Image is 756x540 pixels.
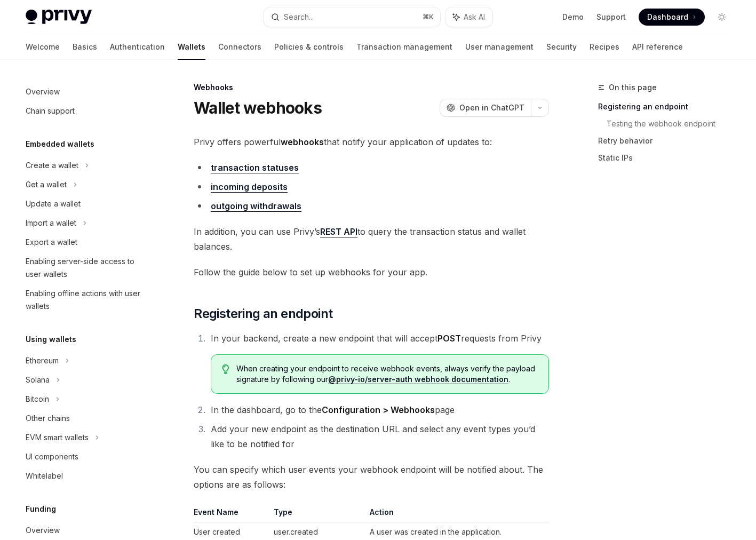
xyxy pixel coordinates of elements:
[17,233,154,252] a: Export a wallet
[26,374,50,386] div: Solana
[222,364,229,374] svg: Tip
[281,137,324,147] strong: webhooks
[598,149,739,166] a: Static IPs
[211,162,299,173] a: transaction statuses
[647,12,688,22] span: Dashboard
[17,252,154,284] a: Enabling server-side access to user wallets
[17,82,154,101] a: Overview
[194,305,332,322] span: Registering an endpoint
[26,197,81,210] div: Update a wallet
[26,503,56,515] h5: Funding
[194,507,269,522] th: Event Name
[356,34,452,60] a: Transaction management
[26,333,76,346] h5: Using wallets
[264,7,441,27] button: Search...⌘K
[607,115,739,132] a: Testing the webhook endpoint
[445,7,492,27] button: Ask AI
[194,224,549,254] span: In addition, you can use Privy’s to query the transaction status and wallet balances.
[26,255,147,281] div: Enabling server-side access to user wallets
[26,217,76,229] div: Import a wallet
[274,34,344,60] a: Policies & controls
[598,132,739,149] a: Retry behavior
[194,265,549,280] span: Follow the guide below to set up webhooks for your app.
[609,81,657,94] span: On this page
[437,333,461,344] strong: POST
[194,134,549,149] span: Privy offers powerful that notify your application of updates to:
[459,102,524,113] span: Open in ChatGPT
[639,9,705,26] a: Dashboard
[211,424,535,449] span: Add your new endpoint as the destination URL and select any event types you’d like to be notified...
[26,431,89,444] div: EVM smart wallets
[17,284,154,316] a: Enabling offline actions with user wallets
[26,105,75,117] div: Chain support
[194,462,549,492] span: You can specify which user events your webhook endpoint will be notified about. The options are a...
[26,354,59,367] div: Ethereum
[26,412,70,425] div: Other chains
[713,9,730,26] button: Toggle dark mode
[440,99,531,117] button: Open in ChatGPT
[26,470,63,482] div: Whitelabel
[465,34,534,60] a: User management
[365,507,549,522] th: Action
[211,181,288,193] a: incoming deposits
[632,34,683,60] a: API reference
[17,466,154,486] a: Whitelabel
[194,82,549,93] div: Webhooks
[322,404,435,415] strong: Configuration > Webhooks
[17,447,154,466] a: UI components
[596,12,626,22] a: Support
[73,34,97,60] a: Basics
[17,521,154,540] a: Overview
[178,34,205,60] a: Wallets
[269,507,365,522] th: Type
[17,409,154,428] a: Other chains
[26,393,49,406] div: Bitcoin
[562,12,584,22] a: Demo
[17,194,154,213] a: Update a wallet
[110,34,165,60] a: Authentication
[211,404,455,415] span: In the dashboard, go to the page
[26,159,78,172] div: Create a wallet
[26,287,147,313] div: Enabling offline actions with user wallets
[17,101,154,121] a: Chain support
[26,85,60,98] div: Overview
[464,12,485,22] span: Ask AI
[328,375,508,384] a: @privy-io/server-auth webhook documentation
[284,11,314,23] div: Search...
[218,34,261,60] a: Connectors
[26,450,78,463] div: UI components
[26,10,92,25] img: light logo
[26,138,94,150] h5: Embedded wallets
[26,34,60,60] a: Welcome
[236,363,538,385] span: When creating your endpoint to receive webhook events, always verify the payload signature by fol...
[320,226,357,237] a: REST API
[590,34,619,60] a: Recipes
[211,333,542,344] span: In your backend, create a new endpoint that will accept requests from Privy
[194,98,322,117] h1: Wallet webhooks
[26,524,60,537] div: Overview
[211,201,301,212] a: outgoing withdrawals
[546,34,577,60] a: Security
[26,236,77,249] div: Export a wallet
[26,178,67,191] div: Get a wallet
[423,13,434,21] span: ⌘ K
[598,98,739,115] a: Registering an endpoint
